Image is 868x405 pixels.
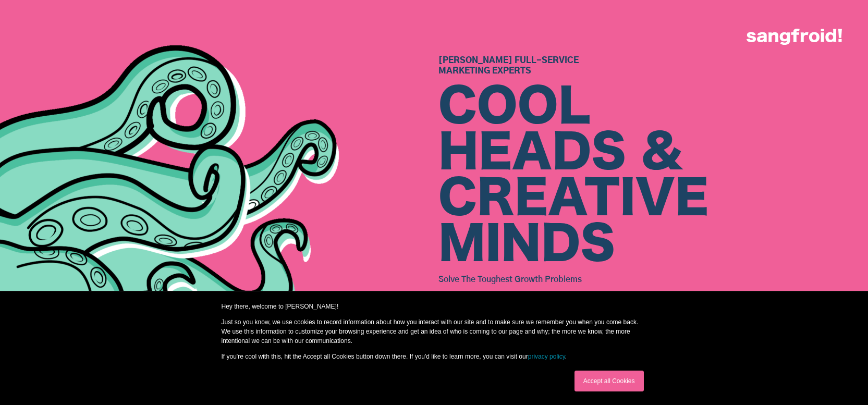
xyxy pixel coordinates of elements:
[747,29,842,45] img: logo
[222,302,647,311] p: Hey there, welcome to [PERSON_NAME]!
[222,352,647,361] p: If you're cool with this, hit the Accept all Cookies button down there. If you'd like to learn mo...
[574,371,644,391] a: Accept all Cookies
[222,317,647,346] p: Just so you know, we use cookies to record information about how you interact with our site and t...
[528,353,565,360] a: privacy policy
